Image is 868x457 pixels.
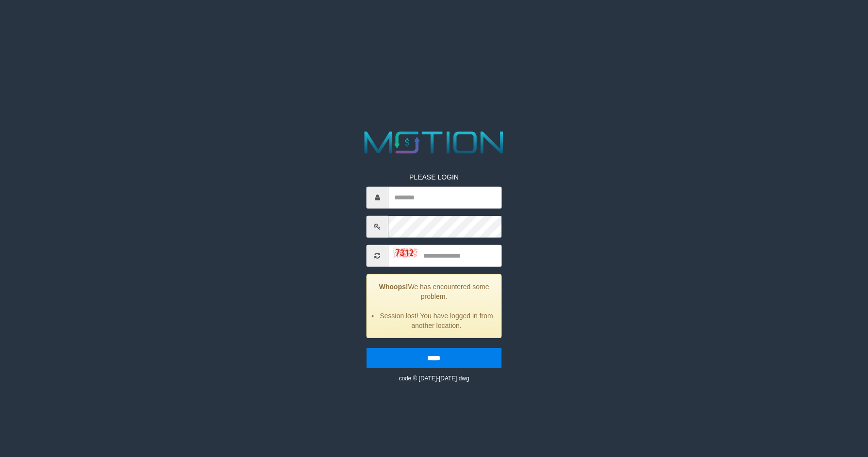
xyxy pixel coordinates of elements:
[379,311,494,330] li: Session lost! You have logged in from another location.
[367,274,501,338] div: We has encountered some problem.
[367,172,501,182] p: PLEASE LOGIN
[399,375,469,382] small: code © [DATE]-[DATE] dwg
[393,248,418,258] img: captcha
[379,283,408,291] strong: Whoops!
[358,128,510,158] img: MOTION_logo.png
